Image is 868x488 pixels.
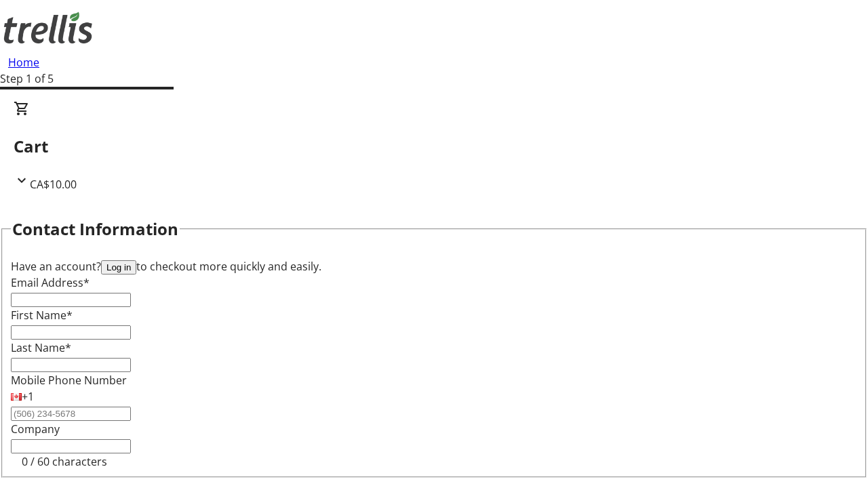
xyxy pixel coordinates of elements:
tr-character-limit: 0 / 60 characters [22,454,107,469]
span: CA$10.00 [30,177,77,192]
label: Company [11,422,60,436]
div: CartCA$10.00 [14,100,854,192]
input: (506) 234-5678 [11,407,131,421]
h2: Cart [14,134,854,159]
label: Last Name* [11,340,71,355]
label: Mobile Phone Number [11,373,127,388]
button: Log in [101,260,136,274]
label: First Name* [11,308,73,323]
div: Have an account? to checkout more quickly and easily. [11,258,857,274]
h2: Contact Information [12,217,178,241]
label: Email Address* [11,275,90,290]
